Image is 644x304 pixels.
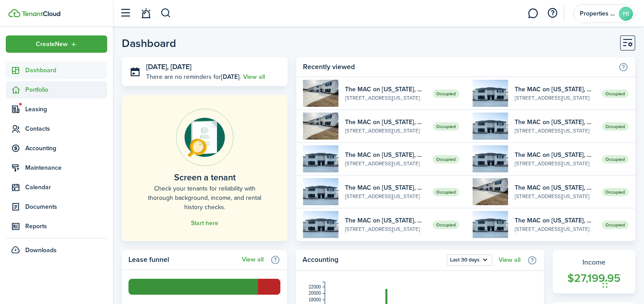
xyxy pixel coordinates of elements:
[515,127,595,135] widget-list-item-description: [STREET_ADDRESS][US_STATE]
[345,117,426,127] widget-list-item-title: The MAC on [US_STATE], Unit 5
[602,188,628,196] span: Occupied
[602,155,628,164] span: Occupied
[515,150,595,160] widget-list-item-title: The MAC on [US_STATE], Unit 10
[303,80,338,107] img: 3
[160,6,171,21] button: Search
[602,90,628,98] span: Occupied
[174,171,236,184] home-placeholder-title: Screen a tenant
[25,183,107,192] span: Calendar
[176,109,233,166] img: Online payments
[553,250,636,293] a: Income$27,199.95
[515,192,595,200] widget-list-item-description: [STREET_ADDRESS][US_STATE]
[25,66,107,75] span: Dashboard
[524,2,541,25] a: Messaging
[580,11,615,17] span: Properties By MAC, LLC
[309,297,321,302] tspan: 18000
[433,90,459,98] span: Occupied
[447,254,492,266] button: Last 30 days
[303,113,338,140] img: 5
[309,285,321,289] tspan: 22000
[602,221,628,229] span: Occupied
[25,222,107,231] span: Reports
[309,291,321,296] tspan: 20000
[117,5,134,22] button: Open sidebar
[25,163,107,172] span: Maintenance
[473,178,508,205] img: 5
[303,178,338,205] img: 10
[433,188,459,196] span: Occupied
[345,150,426,160] widget-list-item-title: The MAC on [US_STATE], Unit 8
[345,94,426,102] widget-list-item-description: [STREET_ADDRESS][US_STATE]
[562,257,627,268] widget-stats-title: Income
[433,155,459,164] span: Occupied
[137,2,154,25] a: Notifications
[515,225,595,233] widget-list-item-description: [STREET_ADDRESS][US_STATE]
[602,270,608,297] div: Drag
[243,72,265,82] a: View all
[25,124,107,133] span: Contacts
[22,11,60,16] img: TenantCloud
[562,270,627,287] widget-stats-count: $27,199.95
[6,218,107,235] a: Reports
[345,183,426,192] widget-list-item-title: The MAC on [US_STATE], Unit 10
[345,127,426,135] widget-list-item-description: [STREET_ADDRESS][US_STATE]
[25,246,57,255] span: Downloads
[473,145,508,172] img: 10
[619,7,633,21] avatar-text: PB
[128,254,237,265] home-widget-title: Lease funnel
[499,257,520,264] a: View all
[545,6,560,21] button: Open resource center
[515,183,595,192] widget-list-item-title: The MAC on [US_STATE], Unit 5
[25,105,107,114] span: Leasing
[515,85,595,94] widget-list-item-title: The MAC on [US_STATE], Unit 11
[303,254,442,266] home-widget-title: Accounting
[600,261,644,304] iframe: Chat Widget
[36,41,68,47] span: Create New
[345,192,426,200] widget-list-item-description: [STREET_ADDRESS][US_STATE]
[473,211,508,238] img: 14
[242,256,264,263] a: View all
[515,160,595,168] widget-list-item-description: [STREET_ADDRESS][US_STATE]
[25,144,107,153] span: Accounting
[191,220,218,227] a: Start here
[473,113,508,140] img: 15
[345,225,426,233] widget-list-item-description: [STREET_ADDRESS][US_STATE]
[146,72,241,82] p: There are no reminders for .
[433,221,459,229] span: Occupied
[303,145,338,172] img: 8
[142,184,268,212] home-placeholder-description: Check your tenants for reliability with thorough background, income, and rental history checks.
[515,216,595,225] widget-list-item-title: The MAC on [US_STATE], Unit 14
[515,94,595,102] widget-list-item-description: [STREET_ADDRESS][US_STATE]
[6,35,107,53] button: Open menu
[345,160,426,168] widget-list-item-description: [STREET_ADDRESS][US_STATE]
[473,80,508,107] img: 11
[303,62,614,72] home-widget-title: Recently viewed
[8,9,20,17] img: TenantCloud
[345,85,426,94] widget-list-item-title: The MAC on [US_STATE], Unit 3
[25,202,107,211] span: Documents
[303,211,338,238] img: 14
[122,38,176,49] header-page-title: Dashboard
[345,216,426,225] widget-list-item-title: The MAC on [US_STATE], Unit 14
[620,35,635,51] button: Customise
[221,72,240,82] b: [DATE]
[447,254,492,266] button: Open menu
[515,117,595,127] widget-list-item-title: The MAC on [US_STATE], Unit 15
[602,122,628,131] span: Occupied
[6,62,107,79] a: Dashboard
[25,85,107,94] span: Portfolio
[146,62,281,73] h3: [DATE], [DATE]
[433,122,459,131] span: Occupied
